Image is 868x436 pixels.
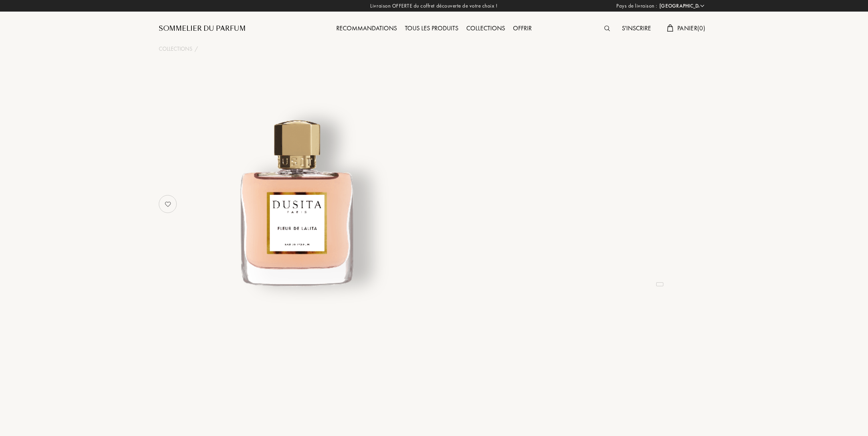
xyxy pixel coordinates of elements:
div: Collections [462,24,509,34]
div: Tous les produits [401,24,462,34]
span: Pays de livraison : [616,2,657,10]
a: Collections [159,45,192,53]
div: / [195,45,198,53]
a: Sommelier du Parfum [159,24,246,34]
img: cart.svg [667,24,673,32]
a: Offrir [509,24,536,32]
a: Recommandations [332,24,401,32]
div: Recommandations [332,24,401,34]
div: Offrir [509,24,536,34]
a: Collections [462,24,509,32]
div: S'inscrire [618,24,655,34]
img: no_like_p.png [160,196,176,212]
a: S'inscrire [618,24,655,32]
a: Tous les produits [401,24,462,32]
img: undefined undefined [198,101,395,299]
span: Panier ( 0 ) [677,24,705,32]
img: search_icn.svg [604,26,610,31]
